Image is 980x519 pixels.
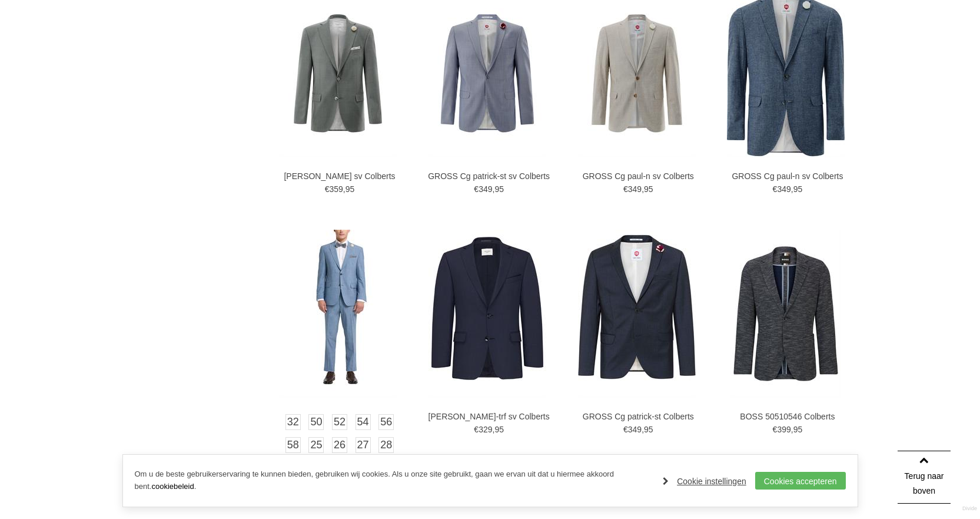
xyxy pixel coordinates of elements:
[723,171,852,181] a: GROSS Cg paul-n sv Colberts
[428,230,546,398] img: GROSS Shane-trf sv Colberts
[791,425,793,434] span: ,
[723,411,852,422] a: BOSS 50510546 Colberts
[279,230,397,398] img: GROSS Shelby sv Colberts
[642,184,644,194] span: ,
[325,184,330,194] span: €
[356,414,371,430] a: 54
[275,171,404,181] a: [PERSON_NAME] sv Colberts
[285,437,301,453] a: 58
[573,171,703,181] a: GROSS Cg paul-n sv Colberts
[773,425,778,434] span: €
[479,425,492,434] span: 329
[791,184,793,194] span: ,
[343,184,346,194] span: ,
[628,425,642,434] span: 349
[474,184,479,194] span: €
[285,414,301,430] a: 32
[642,425,644,434] span: ,
[308,414,324,430] a: 50
[332,414,347,430] a: 52
[773,184,778,194] span: €
[730,230,841,398] img: BOSS 50510546 Colberts
[663,472,746,490] a: Cookie instellingen
[135,468,652,493] p: Om u de beste gebruikerservaring te kunnen bieden, gebruiken wij cookies. Als u onze site gebruik...
[356,437,371,453] a: 27
[424,411,554,422] a: [PERSON_NAME]-trf sv Colberts
[346,184,355,194] span: 95
[644,184,653,194] span: 95
[424,171,554,181] a: GROSS Cg patrick-st sv Colberts
[573,411,703,422] a: GROSS Cg patrick-st Colberts
[479,184,492,194] span: 349
[628,184,642,194] span: 349
[623,184,628,194] span: €
[793,184,803,194] span: 95
[898,451,951,504] a: Terug naar boven
[332,437,347,453] a: 26
[494,425,504,434] span: 95
[308,437,324,453] a: 25
[329,184,343,194] span: 359
[962,501,977,516] a: Divide
[378,437,394,453] a: 28
[777,184,790,194] span: 349
[755,472,846,490] a: Cookies accepteren
[494,184,504,194] span: 95
[623,425,628,434] span: €
[578,230,696,398] img: GROSS Cg patrick-st Colberts
[151,482,194,491] a: cookiebeleid
[777,425,790,434] span: 399
[378,414,394,430] a: 56
[492,184,494,194] span: ,
[474,425,479,434] span: €
[793,425,803,434] span: 95
[492,425,494,434] span: ,
[644,425,653,434] span: 95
